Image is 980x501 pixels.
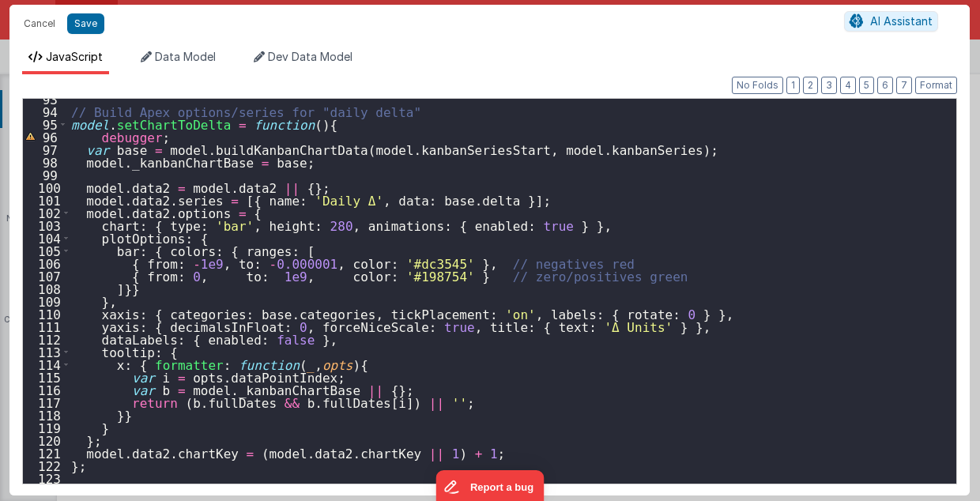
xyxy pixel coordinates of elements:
div: 113 [23,345,68,358]
div: 120 [23,434,68,446]
button: 1 [786,77,800,94]
span: Data Model [155,50,216,63]
div: 115 [23,371,68,383]
div: 121 [23,446,68,459]
div: 117 [23,396,68,409]
div: 99 [23,168,68,181]
div: 105 [23,244,68,257]
div: 110 [23,307,68,320]
div: 108 [23,282,68,295]
div: 119 [23,421,68,434]
div: 95 [23,118,68,130]
button: No Folds [732,77,783,94]
button: 6 [877,77,893,94]
div: 112 [23,333,68,345]
div: 93 [23,92,68,105]
div: 102 [23,206,68,219]
span: AI Assistant [870,14,933,28]
div: 116 [23,383,68,396]
div: 104 [23,232,68,244]
div: 101 [23,194,68,206]
button: 2 [803,77,818,94]
button: 7 [896,77,912,94]
div: 109 [23,295,68,307]
button: Cancel [16,13,63,35]
div: 98 [23,156,68,168]
span: Dev Data Model [268,50,352,63]
div: 118 [23,409,68,421]
div: 107 [23,269,68,282]
div: 100 [23,181,68,194]
div: 111 [23,320,68,333]
button: Save [67,13,104,34]
div: 96 [23,130,68,143]
button: Format [915,77,957,94]
button: AI Assistant [844,11,938,32]
div: 97 [23,143,68,156]
div: 106 [23,257,68,269]
button: 5 [859,77,874,94]
div: 94 [23,105,68,118]
button: 4 [840,77,856,94]
div: 114 [23,358,68,371]
div: 123 [23,472,68,484]
button: 3 [821,77,837,94]
span: JavaScript [46,50,103,63]
div: 103 [23,219,68,232]
div: 122 [23,459,68,472]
